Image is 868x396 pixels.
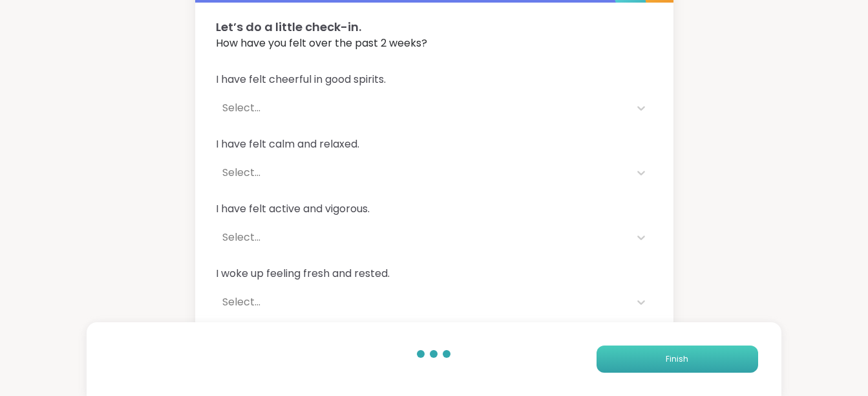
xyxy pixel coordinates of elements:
div: Select... [222,165,623,181]
span: I woke up feeling fresh and rested. [216,266,653,281]
span: Finish [666,353,688,365]
span: I have felt calm and relaxed. [216,137,653,152]
span: Let’s do a little check-in. [216,18,653,36]
span: I have felt cheerful in good spirits. [216,72,653,87]
span: How have you felt over the past 2 weeks? [216,36,653,51]
button: Finish [597,346,758,373]
div: Select... [222,294,623,310]
span: I have felt active and vigorous. [216,201,653,217]
div: Select... [222,100,623,116]
div: Select... [222,230,623,245]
